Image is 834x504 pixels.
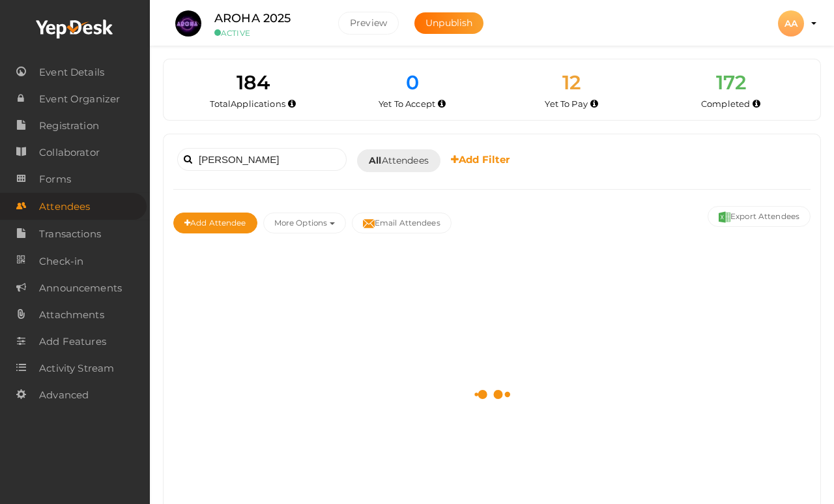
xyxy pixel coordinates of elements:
img: loading.svg [469,372,515,417]
i: Yet to be accepted by organizer [438,100,446,108]
span: Collaborator [39,140,100,166]
span: 12 [562,70,581,95]
span: 172 [716,70,746,95]
button: Add Attendee [173,213,257,233]
b: All [369,155,381,166]
span: Unpublish [425,17,472,29]
input: Search attendee [177,148,347,171]
span: Attachments [39,302,104,328]
img: mail-filled.svg [363,218,375,230]
span: 184 [237,70,270,95]
span: Advanced [39,382,89,408]
profile-pic: AA [778,18,804,29]
button: Unpublish [414,12,483,34]
button: AA [774,10,808,37]
span: Transactions [39,221,101,247]
span: 0 [406,70,419,95]
i: Accepted and completed payment succesfully [753,100,760,108]
button: Email Attendees [352,213,452,233]
span: Completed [701,98,750,109]
span: Yet To Accept [379,98,435,109]
span: Applications [231,98,285,109]
span: Attendees [369,154,429,168]
span: Attendees [39,194,90,220]
i: Total number of applications [288,100,296,108]
span: Event Details [39,59,104,85]
label: AROHA 2025 [214,9,291,28]
button: More Options [263,213,346,233]
small: ACTIVE [214,28,319,38]
img: UG3MQEGT_small.jpeg [175,10,201,37]
div: AA [778,10,804,37]
span: Event Organizer [39,86,120,112]
span: Total [210,98,285,109]
span: Announcements [39,275,122,301]
span: Forms [39,166,71,192]
span: Check-in [39,248,83,274]
b: Add Filter [451,153,510,166]
span: Add Features [39,329,106,355]
span: Activity Stream [39,355,114,381]
img: excel.svg [719,211,730,223]
i: Accepted by organizer and yet to make payment [590,100,598,108]
span: Yet To Pay [545,98,587,109]
span: Registration [39,113,99,139]
button: Preview [338,12,399,35]
button: Export Attendees [708,206,811,227]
